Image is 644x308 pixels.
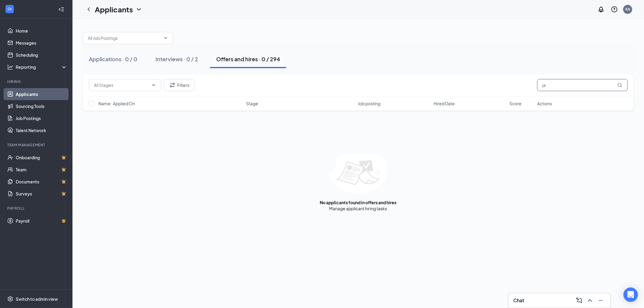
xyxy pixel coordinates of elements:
svg: WorkstreamLogo [7,6,13,12]
a: TeamCrown [16,164,67,176]
svg: QuestionInfo [611,6,618,13]
div: Hiring [7,79,66,84]
a: Home [16,25,67,37]
a: Talent Network [16,124,67,136]
span: Hired Date [434,100,455,106]
div: Switch to admin view [16,296,58,302]
input: All Stages [94,82,149,88]
a: PayrollCrown [16,215,67,227]
img: empty-state [329,153,388,193]
h3: Chat [513,297,524,304]
svg: MagnifyingGlass [617,83,622,87]
a: DocumentsCrown [16,176,67,188]
span: Score [509,100,521,106]
svg: Filter [169,81,176,89]
svg: Minimize [597,297,604,304]
span: Stage [246,100,258,106]
button: ComposeMessage [574,296,584,305]
svg: Analysis [7,64,13,70]
input: All Job Postings [88,35,161,41]
svg: ChevronDown [135,6,143,13]
input: Search in offers and hires [537,79,628,91]
svg: ChevronLeft [85,6,92,13]
div: Reporting [16,64,68,70]
span: Job posting [358,100,381,106]
svg: ChevronDown [163,36,168,40]
div: No applicants found in offers and hires [320,199,397,205]
svg: Notifications [598,6,605,13]
a: Applicants [16,88,67,100]
div: Applications · 0 / 0 [89,55,137,63]
div: Interviews · 0 / 2 [155,55,198,63]
button: Filter Filters [164,79,194,91]
a: SurveysCrown [16,188,67,200]
a: OnboardingCrown [16,151,67,164]
a: Messages [16,37,67,49]
svg: ChevronUp [586,297,594,304]
a: Job Postings [16,112,67,124]
div: Open Intercom Messenger [623,287,638,302]
button: ChevronUp [585,296,595,305]
svg: Collapse [58,6,64,12]
svg: ComposeMessage [575,297,583,304]
svg: ChevronDown [151,83,156,87]
div: Team Management [7,142,66,148]
div: Manage applicant hiring tasks [329,205,387,211]
h1: Applicants [95,4,133,14]
div: Payroll [7,206,66,211]
div: KA [625,7,630,12]
a: Sourcing Tools [16,100,67,112]
span: Actions [537,100,552,106]
div: Offers and hires · 0 / 294 [216,55,280,63]
svg: Settings [7,296,13,302]
a: Scheduling [16,49,67,61]
button: Minimize [596,296,606,305]
span: Name · Applied On [98,100,135,106]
